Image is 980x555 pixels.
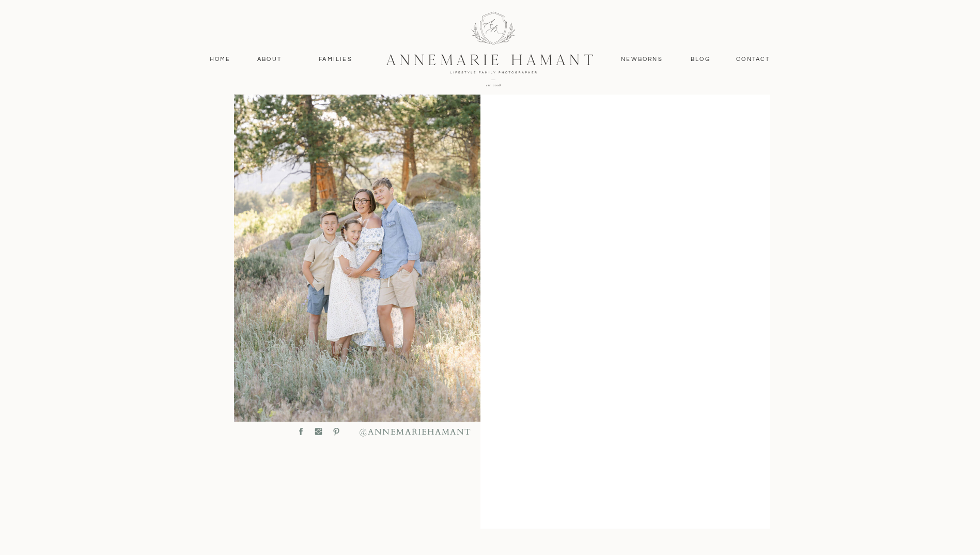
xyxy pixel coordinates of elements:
[689,55,713,64] a: Blog
[617,55,667,64] a: Newborns
[359,426,426,437] p: @ANNEMARIEHAMANT
[731,55,776,64] a: contact
[313,55,359,64] a: Families
[255,55,285,64] a: About
[205,55,236,64] a: Home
